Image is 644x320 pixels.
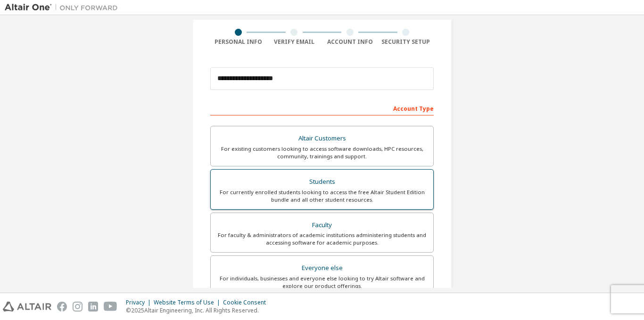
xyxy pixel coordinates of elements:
p: © 2025 Altair Engineering, Inc. All Rights Reserved. [126,306,272,314]
div: For faculty & administrators of academic institutions administering students and accessing softwa... [216,231,428,246]
div: Faculty [216,219,428,232]
div: Personal Info [210,38,266,46]
img: youtube.svg [104,302,117,312]
div: Account Info [322,38,378,46]
div: Privacy [126,299,154,306]
img: linkedin.svg [88,302,98,312]
div: Altair Customers [216,132,428,145]
div: Cookie Consent [223,299,272,306]
div: Account Type [210,100,434,115]
div: For existing customers looking to access software downloads, HPC resources, community, trainings ... [216,145,428,160]
img: altair_logo.svg [3,302,51,312]
div: Website Terms of Use [154,299,223,306]
div: For individuals, businesses and everyone else looking to try Altair software and explore our prod... [216,275,428,290]
div: Everyone else [216,262,428,275]
img: instagram.svg [73,302,83,312]
img: Altair One [5,3,123,12]
img: facebook.svg [57,302,67,312]
div: Students [216,175,428,189]
div: Verify Email [266,38,322,46]
div: For currently enrolled students looking to access the free Altair Student Edition bundle and all ... [216,189,428,204]
div: Security Setup [378,38,434,46]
